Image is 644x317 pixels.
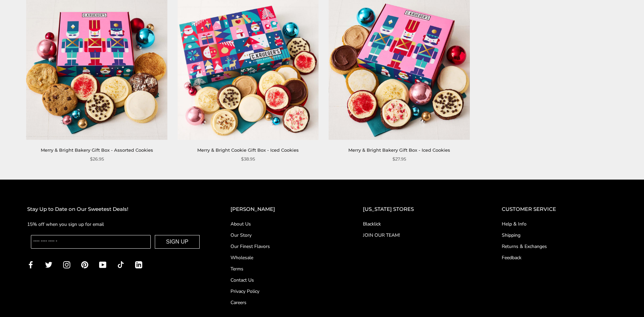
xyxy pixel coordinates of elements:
a: LinkedIn [135,261,142,268]
a: Facebook [27,261,34,268]
a: JOIN OUR TEAM! [363,232,475,239]
a: TikTok [117,261,124,268]
a: Contact Us [231,277,336,284]
a: Returns & Exchanges [502,243,617,250]
input: Enter your email [31,235,151,249]
button: SIGN UP [155,235,200,249]
a: Merry & Bright Bakery Gift Box - Iced Cookies [348,147,450,153]
a: Merry & Bright Bakery Gift Box - Assorted Cookies [41,147,153,153]
a: Privacy Policy [231,288,336,295]
a: Wholesale [231,254,336,261]
a: Instagram [63,261,70,268]
iframe: Sign Up via Text for Offers [5,291,70,312]
h2: CUSTOMER SERVICE [502,205,617,214]
span: $27.95 [392,155,406,163]
a: Blacklick [363,220,475,228]
p: 15% off when you sign up for email [27,220,203,228]
a: Terms [231,265,336,272]
a: Feedback [502,254,617,261]
h2: [PERSON_NAME] [231,205,336,214]
a: Help & Info [502,220,617,228]
a: YouTube [99,261,106,268]
a: Twitter [45,261,52,268]
a: Our Finest Flavors [231,243,336,250]
a: Pinterest [81,261,88,268]
h2: Stay Up to Date on Our Sweetest Deals! [27,205,203,214]
h2: [US_STATE] STORES [363,205,475,214]
a: Careers [231,299,336,306]
a: Merry & Bright Cookie Gift Box - Iced Cookies [197,147,299,153]
a: Shipping [502,232,617,239]
span: $38.95 [241,155,255,163]
a: About Us [231,220,336,228]
span: $26.95 [90,155,104,163]
a: Our Story [231,232,336,239]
